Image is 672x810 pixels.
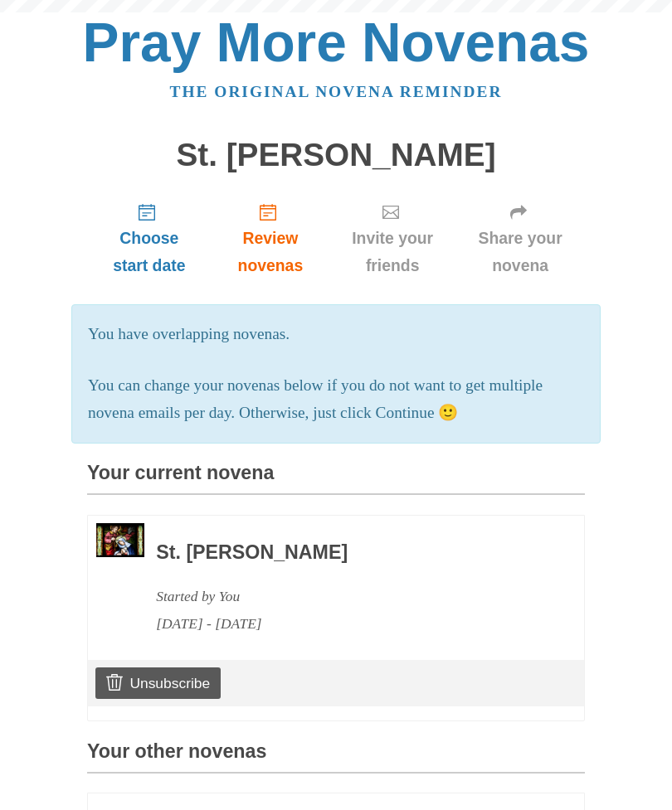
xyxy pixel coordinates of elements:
span: Invite your friends [346,225,439,279]
a: The original novena reminder [170,83,503,100]
h3: St. [PERSON_NAME] [156,542,539,564]
p: You have overlapping novenas. [88,321,584,348]
span: Share your novena [472,225,568,279]
h3: Your current novena [87,463,585,495]
div: [DATE] - [DATE] [156,610,539,638]
span: Review novenas [228,225,313,279]
a: Invite your friends [329,189,455,288]
a: Pray More Novenas [83,12,590,73]
p: You can change your novenas below if you do not want to get multiple novena emails per day. Other... [88,372,584,427]
a: Share your novena [455,189,585,288]
a: Choose start date [87,189,212,288]
a: Review novenas [212,189,329,288]
span: Choose start date [104,225,195,279]
div: Started by You [156,583,539,610]
img: Novena image [96,523,144,556]
h3: Your other novenas [87,741,585,774]
a: Unsubscribe [95,667,221,699]
h1: St. [PERSON_NAME] [87,138,585,173]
